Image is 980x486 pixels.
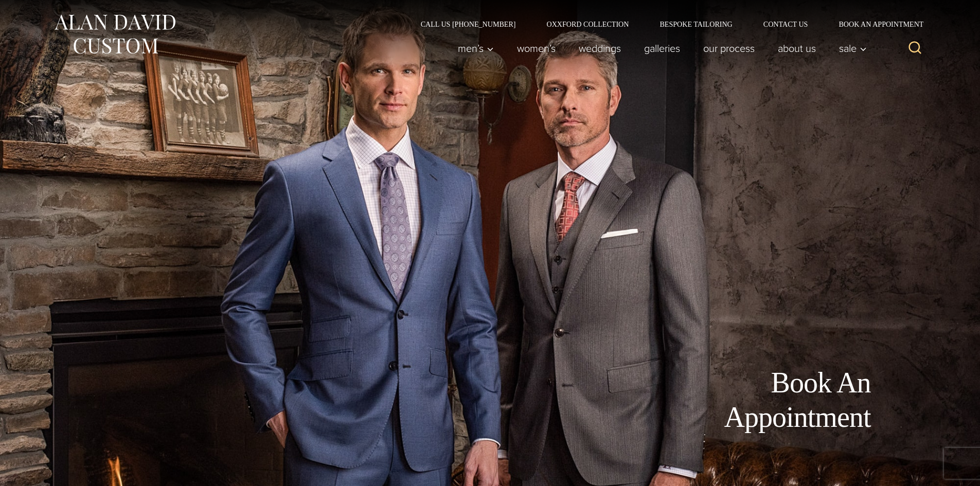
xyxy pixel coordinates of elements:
a: Book an Appointment [823,21,927,28]
a: weddings [567,38,632,59]
a: Call Us [PHONE_NUMBER] [405,21,531,28]
h1: Book An Appointment [639,366,871,435]
a: Our Process [691,38,766,59]
a: Galleries [632,38,691,59]
a: Bespoke Tailoring [644,21,747,28]
img: Alan David Custom [53,11,176,57]
nav: Primary Navigation [446,38,872,59]
span: Sale [839,43,867,53]
button: View Search Form [903,36,928,61]
a: Contact Us [748,21,824,28]
span: Men’s [458,43,494,53]
a: About Us [766,38,827,59]
nav: Secondary Navigation [405,21,928,28]
a: Oxxford Collection [531,21,644,28]
a: Women’s [505,38,567,59]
